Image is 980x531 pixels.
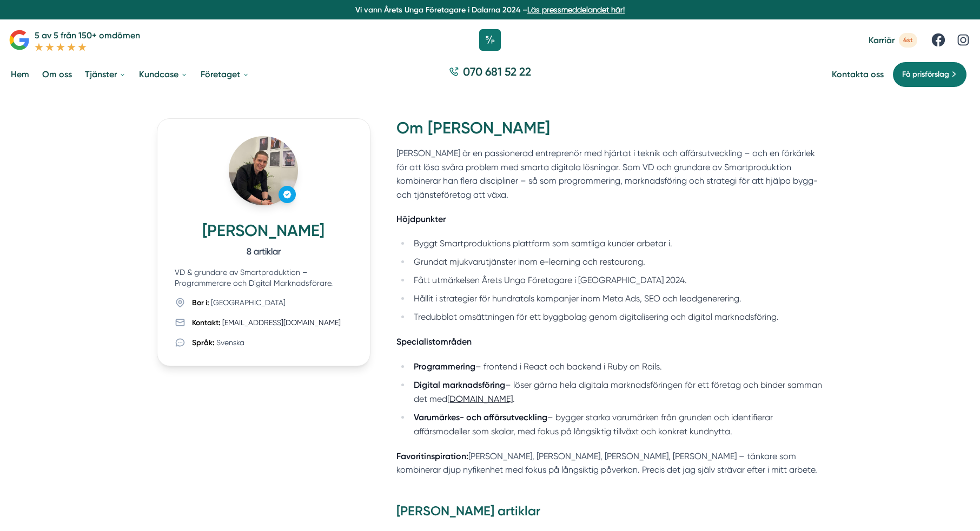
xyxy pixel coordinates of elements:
a: Kundcase [137,61,190,88]
strong: Favoritinspiration: [396,451,468,461]
strong: Digital marknadsföring [414,380,505,390]
strong: Programmering [414,361,475,372]
a: Företaget [198,61,251,88]
h2: [PERSON_NAME] artiklar [396,502,823,528]
a: Tjänster [83,61,128,88]
a: Hem [9,61,31,88]
strong: Varumärkes- och affärsutveckling [414,412,547,422]
span: Kontakt: [192,318,221,327]
li: Hållit i strategier för hundratals kampanjer inom Meta Ads, SEO och leadgenerering. [410,292,823,306]
span: Bor i: [192,298,209,307]
span: [GEOGRAPHIC_DATA] [211,298,286,307]
p: VD & grundare av Smartproduktion – Programmerare och Digital Marknadsförare. [175,267,353,288]
span: 070 681 52 22 [463,64,531,79]
span: Karriär [869,35,895,45]
li: Fått utmärkelsen Årets Unga Företagare i [GEOGRAPHIC_DATA] 2024. [410,273,823,287]
a: Om oss [40,61,74,88]
strong: Höjdpunkter [396,214,446,224]
li: – bygger starka varumärken från grunden och identifierar affärsmodeller som skalar, med fokus på ... [410,411,823,439]
p: 5 av 5 från 150+ omdömen [35,29,140,42]
h2: Om [PERSON_NAME] [396,118,823,146]
li: Tredubblat omsättningen för ett byggbolag genom digitalisering och digital marknadsföring. [410,310,823,324]
p: [PERSON_NAME], [PERSON_NAME], [PERSON_NAME], [PERSON_NAME] – tänkare som kombinerar djup nyfikenh... [396,449,823,477]
a: Få prisförslag [892,62,967,88]
a: Kontakta oss [832,69,884,79]
li: – frontend i React och backend i Ruby on Rails. [410,360,823,374]
span: Få prisförslag [902,69,949,80]
span: 4st [899,33,917,48]
p: 8 artiklar [175,245,353,258]
a: 070 681 52 22 [445,64,535,85]
p: Vi vann Årets Unga Företagare i Dalarna 2024 – [4,4,976,15]
span: Svenska [216,338,244,347]
a: Läs pressmeddelandet här! [527,5,625,14]
a: Karriär 4st [869,33,917,48]
a: [DOMAIN_NAME] [447,394,513,404]
strong: Specialistområden [396,337,472,347]
a: [EMAIL_ADDRESS][DOMAIN_NAME] [222,318,341,327]
p: [PERSON_NAME] är en passionerad entreprenör med hjärtat i teknik och affärsutveckling – och en fö... [396,146,823,201]
h1: [PERSON_NAME] [175,221,353,245]
span: Språk: [192,338,215,347]
img: Victor Blomberg profilbild [229,136,298,205]
li: Grundat mjukvarutjänster inom e-learning och restaurang. [410,255,823,269]
li: Byggt Smartproduktions plattform som samtliga kunder arbetar i. [410,237,823,251]
li: – löser gärna hela digitala marknadsföringen för ett företag och binder samman det med . [410,378,823,406]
